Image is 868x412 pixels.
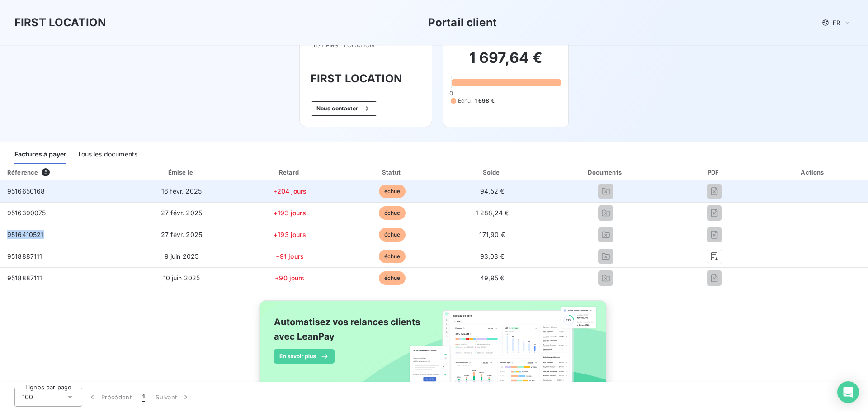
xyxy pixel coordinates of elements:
span: 1 [142,393,145,402]
span: 9516410521 [7,231,44,238]
span: échue [379,271,406,285]
div: Statut [344,168,441,177]
span: échue [379,228,406,242]
div: Actions [760,168,866,177]
span: 10 juin 2025 [163,274,200,282]
span: Échu [458,97,471,105]
span: 9516390075 [7,209,46,217]
img: banner [251,295,617,406]
div: Factures à payer [14,145,66,164]
div: Émise le [127,168,236,177]
h2: 1 697,64 € [451,49,561,76]
div: Solde [444,168,539,177]
span: 1 698 € [475,97,495,105]
span: échue [379,206,406,220]
span: 27 févr. 2025 [161,231,202,238]
button: Suivant [150,388,196,407]
span: 9518887111 [7,252,42,260]
span: +91 jours [276,252,304,260]
div: Open Intercom Messenger [837,381,859,403]
span: 16 févr. 2025 [161,187,202,195]
span: 9518887111 [7,274,42,282]
span: 9516650168 [7,187,45,195]
button: 1 [137,388,150,407]
span: +90 jours [275,274,304,282]
span: 9 juin 2025 [165,252,199,260]
span: 1 288,24 € [476,209,509,217]
span: +193 jours [274,209,306,217]
div: Tous les documents [77,145,137,164]
div: Référence [7,169,38,176]
span: 100 [22,393,33,402]
span: 49,95 € [480,274,504,282]
h3: Portail client [428,14,497,31]
div: Retard [240,168,340,177]
h3: FIRST LOCATION [311,71,421,87]
span: 27 févr. 2025 [161,209,202,217]
span: 5 [42,168,50,176]
button: Nous contacter [311,101,377,116]
span: FR [833,19,840,26]
div: PDF [672,168,757,177]
button: Précédent [82,388,137,407]
span: 0 [449,90,453,97]
span: 171,90 € [479,231,505,238]
span: +193 jours [274,231,306,238]
span: 94,52 € [480,187,504,195]
h3: FIRST LOCATION [14,14,106,31]
span: échue [379,250,406,263]
span: échue [379,185,406,198]
div: Documents [543,168,668,177]
span: +204 jours [273,187,307,195]
span: 93,03 € [480,252,505,260]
